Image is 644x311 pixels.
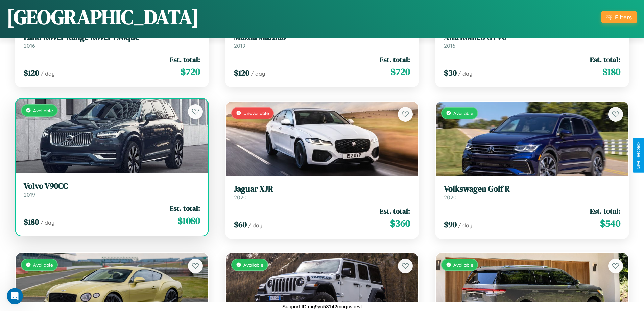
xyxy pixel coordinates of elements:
[234,194,247,201] span: 2020
[600,217,620,230] span: $ 540
[33,108,53,113] span: Available
[444,184,620,201] a: Volkswagen Golf R2020
[453,262,473,268] span: Available
[24,181,200,198] a: Volvo V90CC2019
[234,32,410,42] h3: Mazda Mazda6
[170,203,200,213] span: Est. total:
[234,184,410,194] h3: Jaguar XJR
[243,262,263,268] span: Available
[590,206,620,216] span: Est. total:
[390,217,410,230] span: $ 360
[7,288,23,304] iframe: Intercom live chat
[41,70,55,77] span: / day
[24,181,200,191] h3: Volvo V90CC
[177,214,200,227] span: $ 1080
[601,11,637,23] button: Filters
[33,262,53,268] span: Available
[234,32,410,49] a: Mazda Mazda62019
[234,184,410,201] a: Jaguar XJR2020
[24,32,200,49] a: Land Rover Range Rover Evoque2016
[444,42,455,49] span: 2016
[444,32,620,49] a: Alfa Romeo GTV62016
[40,219,54,226] span: / day
[458,222,472,229] span: / day
[243,110,269,116] span: Unavailable
[602,65,620,79] span: $ 180
[444,194,457,201] span: 2020
[181,65,200,79] span: $ 720
[444,32,620,42] h3: Alfa Romeo GTV6
[234,219,247,230] span: $ 60
[390,65,410,79] span: $ 720
[234,67,249,79] span: $ 120
[24,191,35,198] span: 2019
[380,206,410,216] span: Est. total:
[458,70,472,77] span: / day
[24,32,200,42] h3: Land Rover Range Rover Evoque
[590,54,620,64] span: Est. total:
[444,67,457,79] span: $ 30
[636,142,641,169] div: Give Feedback
[444,219,457,230] span: $ 90
[24,42,35,49] span: 2016
[453,110,473,116] span: Available
[24,216,39,227] span: $ 180
[282,302,362,311] p: Support ID: mg9yu53142mogrwoevl
[7,3,199,31] h1: [GEOGRAPHIC_DATA]
[248,222,262,229] span: / day
[615,14,632,21] div: Filters
[24,67,39,79] span: $ 120
[444,184,620,194] h3: Volkswagen Golf R
[251,70,265,77] span: / day
[234,42,245,49] span: 2019
[380,54,410,64] span: Est. total:
[170,54,200,64] span: Est. total:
